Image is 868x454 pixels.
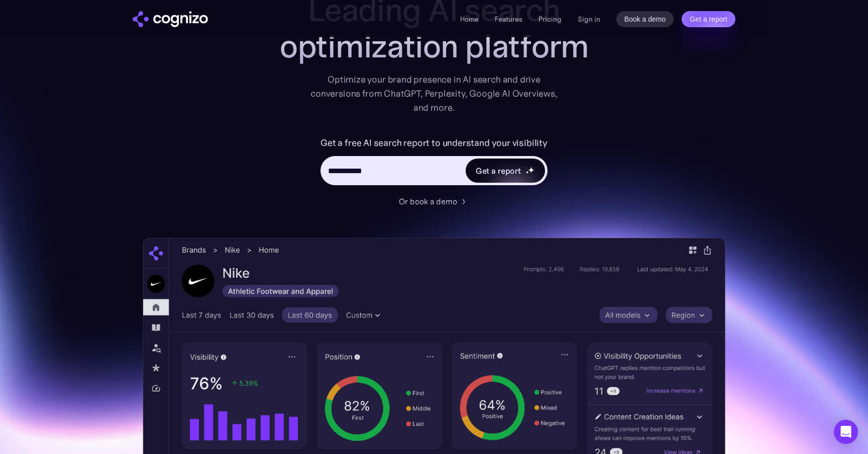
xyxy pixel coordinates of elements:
[528,167,534,173] img: star
[682,11,735,27] a: Get a report
[133,11,208,27] a: home
[616,11,674,27] a: Book a demo
[476,165,521,177] div: Get a report
[320,135,548,151] label: Get a free AI search report to understand your visibility
[525,171,529,174] img: star
[399,195,457,207] div: Or book a demo
[525,167,527,169] img: star
[495,15,522,24] a: Features
[320,135,548,190] form: Hero URL Input Form
[133,11,208,27] img: cognizo logo
[578,13,600,25] a: Sign in
[460,15,479,24] a: Home
[465,158,546,184] a: Get a reportstarstarstar
[399,195,469,207] a: Or book a demo
[538,15,562,24] a: Pricing
[834,420,858,444] div: Open Intercom Messenger
[310,72,558,115] div: Optimize your brand presence in AI search and drive conversions from ChatGPT, Perplexity, Google ...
